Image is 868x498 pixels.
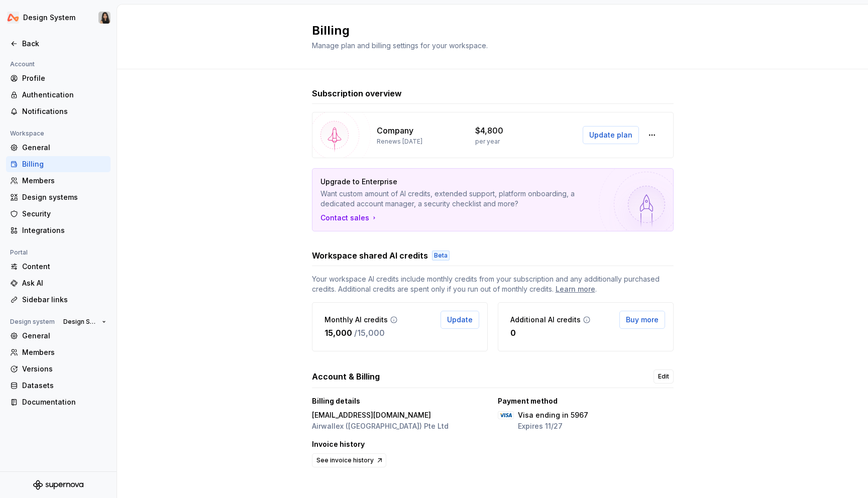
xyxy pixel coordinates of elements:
[6,36,111,52] a: Back
[2,7,115,29] button: Design SystemXiangjun
[475,138,500,146] p: per year
[6,275,111,291] a: Ask AI
[22,159,106,169] div: Billing
[498,396,558,406] p: Payment method
[432,251,450,261] div: Beta
[518,421,588,431] p: Expires 11/27
[22,262,106,272] div: Content
[6,361,111,377] a: Versions
[6,103,111,119] a: Notifications
[312,421,449,431] p: Airwallex ([GEOGRAPHIC_DATA]) Pte Ltd
[510,327,516,339] p: 0
[22,176,106,186] div: Members
[22,73,106,83] div: Profile
[556,284,595,294] a: Learn more
[22,209,106,219] div: Security
[6,128,48,140] div: Workspace
[312,410,449,420] p: [EMAIL_ADDRESS][DOMAIN_NAME]
[7,12,19,24] img: 0733df7c-e17f-4421-95a9-ced236ef1ff0.png
[316,456,374,464] span: See invoice history
[63,318,98,326] span: Design System
[583,126,639,144] button: Update plan
[377,138,422,146] p: Renews [DATE]
[6,70,111,86] a: Profile
[354,327,385,339] p: / 15,000
[475,125,503,137] p: $4,800
[22,364,106,374] div: Versions
[619,311,665,329] button: Buy more
[447,315,473,325] span: Update
[658,372,669,381] span: Edit
[22,143,106,153] div: General
[377,125,413,137] p: Company
[589,130,632,140] span: Update plan
[98,12,111,24] img: Xiangjun
[22,347,106,357] div: Members
[6,378,111,394] a: Datasets
[324,327,352,339] p: 15,000
[6,328,111,344] a: General
[22,225,106,235] div: Integrations
[654,369,674,384] a: Edit
[22,295,106,305] div: Sidebar links
[320,213,378,223] a: Contact sales
[6,206,111,222] a: Security
[312,439,365,449] p: Invoice history
[6,292,111,308] a: Sidebar links
[441,311,479,329] button: Update
[626,315,659,325] span: Buy more
[6,140,111,156] a: General
[312,274,674,294] span: Your workspace AI credits include monthly credits from your subscription and any additionally pur...
[312,23,662,39] h2: Billing
[6,189,111,205] a: Design systems
[22,192,106,202] div: Design systems
[22,90,106,100] div: Authentication
[22,331,106,341] div: General
[312,87,402,99] h3: Subscription overview
[6,222,111,238] a: Integrations
[312,250,428,262] h3: Workspace shared AI credits
[312,41,488,50] span: Manage plan and billing settings for your workspace.
[6,344,111,360] a: Members
[6,173,111,189] a: Members
[6,87,111,103] a: Authentication
[320,189,595,209] p: Want custom amount of AI credits, extended support, platform onboarding, a dedicated account mana...
[6,316,59,328] div: Design system
[518,410,588,420] p: Visa ending in 5967
[22,39,106,49] div: Back
[312,453,386,467] a: See invoice history
[312,396,360,406] p: Billing details
[6,58,39,70] div: Account
[22,397,106,407] div: Documentation
[6,246,32,259] div: Portal
[22,106,106,116] div: Notifications
[6,259,111,275] a: Content
[23,13,75,23] div: Design System
[320,177,595,187] p: Upgrade to Enterprise
[510,315,581,325] p: Additional AI credits
[312,370,380,383] h3: Account & Billing
[6,156,111,172] a: Billing
[324,315,388,325] p: Monthly AI credits
[22,278,106,288] div: Ask AI
[33,480,83,490] svg: Supernova Logo
[6,394,111,410] a: Documentation
[22,381,106,391] div: Datasets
